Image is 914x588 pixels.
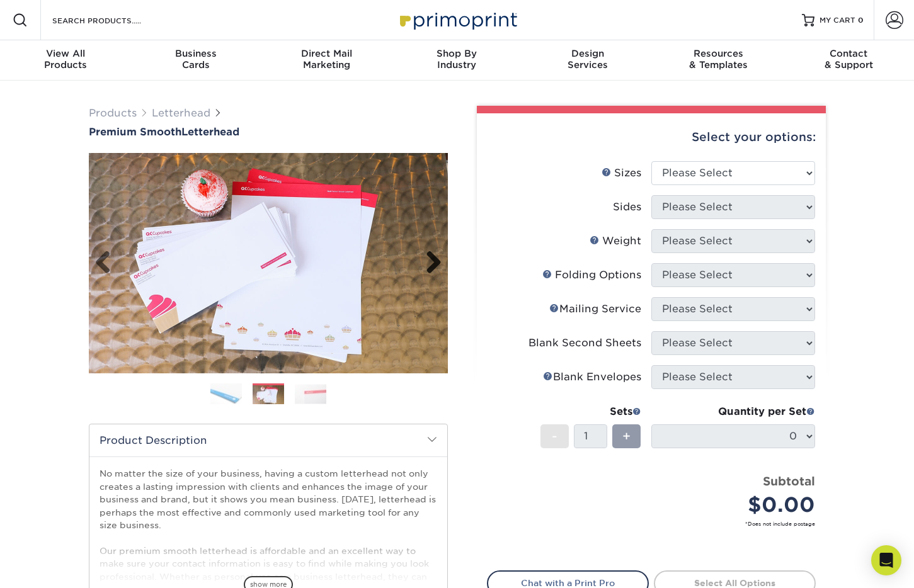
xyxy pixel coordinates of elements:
[522,40,653,81] a: DesignServices
[392,40,522,81] a: Shop ByIndustry
[871,545,901,575] div: Open Intercom Messenger
[152,107,210,119] a: Letterhead
[394,6,520,33] img: Primoprint
[784,40,914,81] a: Contact& Support
[622,427,631,446] span: +
[552,427,557,446] span: -
[528,336,641,351] div: Blank Second Sheets
[590,234,641,249] div: Weight
[653,48,783,71] div: & Templates
[130,40,261,81] a: BusinessCards
[51,13,174,28] input: SEARCH PRODUCTS.....
[522,48,653,59] span: Design
[653,40,783,81] a: Resources& Templates
[858,16,864,25] span: 0
[261,48,392,71] div: Marketing
[549,302,641,317] div: Mailing Service
[602,166,641,181] div: Sizes
[392,48,522,71] div: Industry
[89,153,448,373] img: Premium Smooth 02
[651,404,815,419] div: Quantity per Set
[542,268,641,283] div: Folding Options
[522,48,653,71] div: Services
[89,126,448,138] h1: Letterhead
[661,490,815,520] div: $0.00
[89,107,137,119] a: Products
[89,126,181,138] span: Premium Smooth
[89,126,448,138] a: Premium SmoothLetterhead
[253,385,284,405] img: Letterhead 02
[497,520,815,528] small: *Does not include postage
[261,48,392,59] span: Direct Mail
[210,383,242,405] img: Letterhead 01
[540,404,641,419] div: Sets
[130,48,261,71] div: Cards
[763,474,815,488] strong: Subtotal
[613,200,641,215] div: Sides
[261,40,392,81] a: Direct MailMarketing
[820,15,855,26] span: MY CART
[784,48,914,71] div: & Support
[130,48,261,59] span: Business
[295,384,326,404] img: Letterhead 03
[392,48,522,59] span: Shop By
[89,424,447,456] h2: Product Description
[784,48,914,59] span: Contact
[543,370,641,385] div: Blank Envelopes
[653,48,783,59] span: Resources
[487,113,816,161] div: Select your options:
